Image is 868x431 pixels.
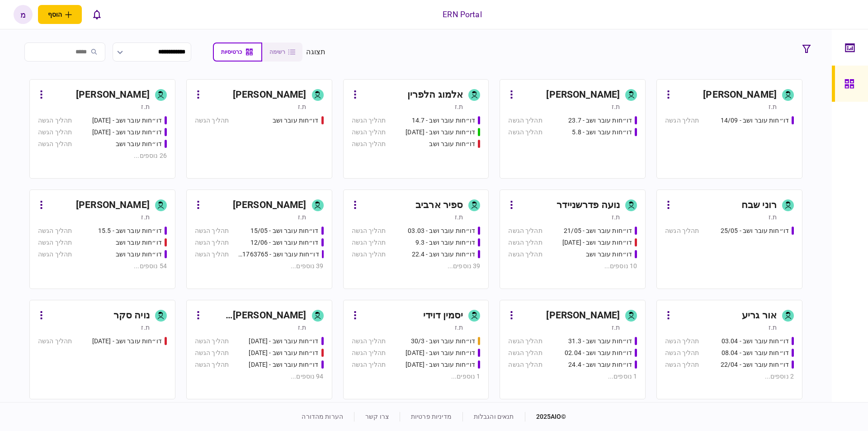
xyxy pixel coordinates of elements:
a: אור גריעת.זדו״חות עובר ושב - 03.04תהליך הגשהדו״חות עובר ושב - 08.04תהליך הגשהדו״חות עובר ושב - 22... [656,300,802,399]
div: דו״חות עובר ושב - 14/09 [721,116,789,125]
div: דו״חות עובר ושב - 26.06.25 [92,128,162,137]
div: דו״חות עובר ושב - 02/09/25 [406,360,475,369]
div: דו״חות עובר ושב - 15.07.25 [406,128,475,137]
div: [PERSON_NAME] [76,88,150,102]
div: ת.ז [612,323,620,332]
a: [PERSON_NAME]ת.זדו״חות עובר ושב - 31.3תהליך הגשהדו״חות עובר ושב - 02.04תהליך הגשהדו״חות עובר ושב ... [500,300,646,399]
div: תהליך הגשה [195,360,229,369]
div: תהליך הגשה [665,116,699,125]
div: 2 נוספים ... [665,372,794,381]
div: דו״חות עובר ושב - 03.03 [408,226,475,236]
a: אלמוג הלפריןת.זדו״חות עובר ושב - 14.7תהליך הגשהדו״חות עובר ושב - 15.07.25תהליך הגשהדו״חות עובר וש... [343,79,489,179]
div: נועה פדרשניידר [557,198,620,213]
div: תהליך הגשה [38,336,72,346]
div: דו״חות עובר ושב - 15/05 [250,226,319,236]
div: תהליך הגשה [195,348,229,358]
div: דו״חות עובר ושב - 03.04 [722,336,789,346]
div: תהליך הגשה [352,128,386,137]
div: [PERSON_NAME] [PERSON_NAME] [205,308,307,323]
div: תהליך הגשה [195,336,229,346]
div: 39 נוספים ... [195,261,324,271]
div: דו״חות עובר ושב - 15.5 [98,226,162,236]
a: נועה פדרשניידרת.זדו״חות עובר ושב - 21/05תהליך הגשהדו״חות עובר ושב - 03/06/25תהליך הגשהדו״חות עובר... [500,189,646,289]
a: ספיר ארביבת.זדו״חות עובר ושב - 03.03תהליך הגשהדו״חות עובר ושב - 9.3תהליך הגשהדו״חות עובר ושב - 22... [343,189,489,289]
div: תהליך הגשה [195,226,229,236]
div: ת.ז [455,213,463,222]
div: דו״חות עובר ושב - 19.3.25 [249,348,318,358]
div: 1 נוספים ... [352,372,481,381]
div: דו״חות עובר ושב [586,250,632,259]
div: דו״חות עובר ושב - 31.3 [568,336,632,346]
a: צרו קשר [365,413,389,420]
div: דו״חות עובר ושב - 22.4 [412,250,476,259]
div: תהליך הגשה [38,128,72,137]
div: דו״חות עובר ושב - 03/06/25 [562,238,632,247]
div: תהליך הגשה [352,139,386,149]
div: תהליך הגשה [38,139,72,149]
a: הערות מהדורה [302,413,343,420]
div: ת.ז [612,102,620,111]
a: רוני שבחת.זדו״חות עובר ושב - 25/05תהליך הגשה [656,189,802,289]
div: תהליך הגשה [665,360,699,369]
div: 1 נוספים ... [508,372,637,381]
span: רשימה [269,49,285,55]
button: פתח תפריט להוספת לקוח [38,5,82,24]
div: תהליך הגשה [352,360,386,369]
a: [PERSON_NAME]ת.זדו״חות עובר ושב - 25.06.25תהליך הגשהדו״חות עובר ושב - 26.06.25תהליך הגשהדו״חות עו... [29,79,175,179]
div: תהליך הגשה [665,226,699,236]
div: ת.ז [612,213,620,222]
div: [PERSON_NAME] [233,198,307,213]
div: דו״חות עובר ושב - 19.3.25 [249,360,318,369]
div: תהליך הגשה [195,116,229,125]
div: תהליך הגשה [508,360,542,369]
a: [PERSON_NAME]ת.זדו״חות עובר ושב - 23.7תהליך הגשהדו״חות עובר ושב - 5.8תהליך הגשה [500,79,646,179]
div: ת.ז [455,323,463,332]
div: תהליך הגשה [508,336,542,346]
div: נויה סקר [113,308,150,323]
div: דו״חות עובר ושב [273,116,319,125]
div: תהליך הגשה [195,238,229,247]
a: יסמין דוידית.זדו״חות עובר ושב - 30/3תהליך הגשהדו״חות עובר ושב - 31.08.25תהליך הגשהדו״חות עובר ושב... [343,300,489,399]
div: תהליך הגשה [508,128,542,137]
div: דו״חות עובר ושב - 22/04 [721,360,789,369]
button: מ [14,5,33,24]
div: תהליך הגשה [195,250,229,259]
div: דו״חות עובר ושב - 5.8 [572,128,632,137]
div: רוני שבח [741,198,777,213]
a: תנאים והגבלות [474,413,514,420]
div: [PERSON_NAME] [233,88,307,102]
div: ת.ז [769,213,777,222]
div: דו״חות עובר ושב [116,238,162,247]
a: מדיניות פרטיות [411,413,452,420]
div: ספיר ארביב [415,198,463,213]
div: תהליך הגשה [352,238,386,247]
a: [PERSON_NAME] [PERSON_NAME]ת.זדו״חות עובר ושב - 19/03/2025תהליך הגשהדו״חות עובר ושב - 19.3.25תהלי... [186,300,332,399]
div: תהליך הגשה [665,336,699,346]
div: תהליך הגשה [352,250,386,259]
div: תהליך הגשה [508,250,542,259]
div: [PERSON_NAME] [703,88,777,102]
div: דו״חות עובר ושב [429,139,475,149]
div: 10 נוספים ... [508,261,637,271]
div: תהליך הגשה [665,348,699,358]
div: אלמוג הלפרין [407,88,463,102]
div: תהליך הגשה [38,226,72,236]
div: תהליך הגשה [352,348,386,358]
div: דו״חות עובר ושב - 31.08.25 [406,348,475,358]
div: תהליך הגשה [352,336,386,346]
div: דו״חות עובר ושב - 30/3 [411,336,476,346]
div: דו״חות עובר ושב - 24.4 [568,360,632,369]
div: דו״חות עובר ושב - 9.3 [415,238,476,247]
div: [PERSON_NAME] [76,198,150,213]
button: רשימה [262,43,302,62]
div: © 2025 AIO [525,412,566,422]
div: תהליך הגשה [508,238,542,247]
div: 54 נוספים ... [38,261,167,271]
div: ת.ז [141,323,149,332]
div: ת.ז [769,102,777,111]
button: פתח רשימת התראות [87,5,106,24]
div: ת.ז [455,102,463,111]
div: דו״חות עובר ושב - 14.7 [412,116,476,125]
div: 94 נוספים ... [195,372,324,381]
div: דו״חות עובר ושב - 23.7 [568,116,632,125]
